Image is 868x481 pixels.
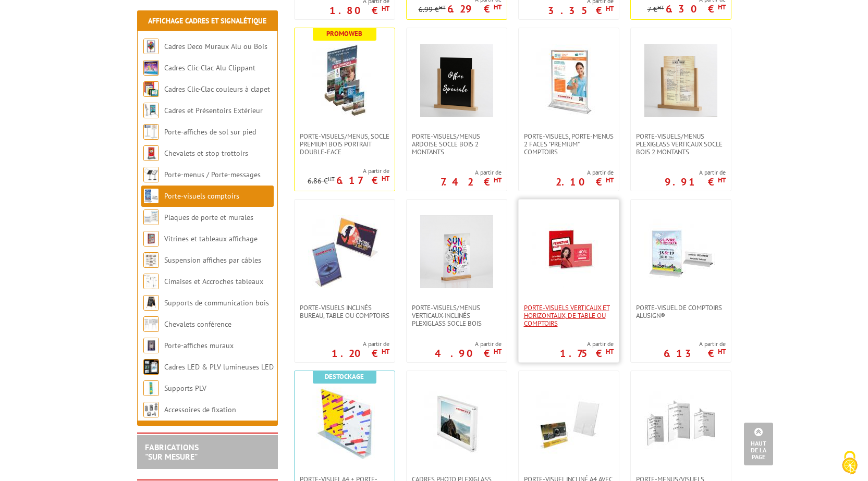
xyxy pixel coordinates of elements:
span: Porte-Visuels/Menus verticaux-inclinés plexiglass socle bois [412,304,502,327]
a: Porte-visuels comptoirs [164,191,239,201]
img: Cadres et Présentoirs Extérieur [143,103,159,118]
a: FABRICATIONS"Sur Mesure" [145,442,199,462]
span: Porte-visuels, Porte-menus 2 faces "Premium" comptoirs [524,132,614,156]
a: Supports PLV [164,384,206,393]
a: Porte-Visuels/Menus Plexiglass Verticaux Socle Bois 2 Montants [631,132,731,156]
sup: HT [494,3,502,11]
img: Chevalets et stop trottoirs [143,145,159,161]
img: Cadres photo Plexiglass aimanté pour affichette, infos, prix [420,387,493,460]
img: Porte-affiches muraux [143,338,159,353]
img: Chevalets conférence [143,316,159,332]
sup: HT [718,347,726,356]
a: Cadres Clic-Clac Alu Clippant [164,63,255,72]
span: A partir de [556,168,614,177]
sup: HT [606,347,614,356]
img: Supports PLV [143,380,159,396]
p: 3.35 € [548,7,614,14]
p: 6.29 € [447,6,502,12]
img: Supports de communication bois [143,295,159,311]
p: 6.30 € [666,6,726,12]
p: 2.10 € [556,179,614,185]
a: Porte-visuels verticaux et horizontaux, de table ou comptoirs [519,304,619,327]
span: Porte-visuels verticaux et horizontaux, de table ou comptoirs [524,304,614,327]
sup: HT [494,176,502,184]
sup: HT [606,176,614,184]
b: Promoweb [326,29,362,38]
a: Cadres Deco Muraux Alu ou Bois [164,42,267,51]
a: Affichage Cadres et Signalétique [148,16,266,26]
a: Porte-menus / Porte-messages [164,170,261,179]
img: Porte-affiches de sol sur pied [143,124,159,140]
b: Destockage [325,372,364,381]
span: Porte-visuels inclinés bureau, table ou comptoirs [300,304,389,319]
a: Cimaises et Accroches tableaux [164,277,263,286]
img: Cadres Clic-Clac Alu Clippant [143,60,159,76]
a: Supports de communication bois [164,298,269,307]
p: 1.75 € [560,350,614,356]
a: Porte-visuels, Porte-menus 2 faces "Premium" comptoirs [519,132,619,156]
sup: HT [439,4,446,11]
sup: HT [718,3,726,11]
span: A partir de [441,168,502,177]
span: Porte-Visuels/Menus Plexiglass Verticaux Socle Bois 2 Montants [636,132,726,156]
sup: HT [382,174,389,183]
p: 7.42 € [441,179,502,185]
p: 1.20 € [332,350,389,356]
sup: HT [382,4,389,13]
span: A partir de [332,340,389,348]
p: 6.13 € [664,350,726,356]
span: A partir de [308,167,389,175]
sup: HT [606,4,614,13]
a: Cadres et Présentoirs Extérieur [164,106,263,115]
img: Cadres Deco Muraux Alu ou Bois [143,39,159,54]
img: Porte-visuel incliné A4 avec porte-brochure plexiglass comptoirs [532,387,605,460]
sup: HT [382,347,389,356]
a: Chevalets conférence [164,319,231,329]
a: Vitrines et tableaux affichage [164,234,258,243]
span: A partir de [435,340,502,348]
img: Cookies (fenêtre modale) [837,450,863,476]
a: Porte-affiches de sol sur pied [164,127,256,137]
a: Porte-Visuels/Menus verticaux-inclinés plexiglass socle bois [407,304,507,327]
img: Porte-menus/visuels triptyques 6 faces comptoirs [644,387,717,460]
a: Accessoires de fixation [164,405,236,414]
button: Cookies (fenêtre modale) [832,446,868,481]
img: Porte-visuels comptoirs [143,188,159,204]
img: Porte-Visuels/Menus ARDOISE Socle Bois 2 Montants [420,44,493,117]
img: Plaques de porte et murales [143,209,159,225]
a: Porte-visuels inclinés bureau, table ou comptoirs [295,304,395,319]
img: Porte-menus / Porte-messages [143,167,159,182]
sup: HT [494,347,502,356]
p: 6.86 € [308,177,335,185]
p: 6.99 € [419,6,446,14]
img: Vitrines et tableaux affichage [143,231,159,246]
img: Cadres Clic-Clac couleurs à clapet [143,81,159,97]
img: Suspension affiches par câbles [143,252,159,268]
sup: HT [328,175,335,182]
span: PORTE-VISUELS/MENUS, SOCLE PREMIUM BOIS PORTRAIT DOUBLE-FACE [300,132,389,156]
p: 9.91 € [665,179,726,185]
a: Porte-Visuels/Menus ARDOISE Socle Bois 2 Montants [407,132,507,156]
p: 4.90 € [435,350,502,356]
a: Chevalets et stop trottoirs [164,149,248,158]
a: Cadres Clic-Clac couleurs à clapet [164,84,270,94]
a: Plaques de porte et murales [164,213,253,222]
p: 6.17 € [336,177,389,183]
img: Accessoires de fixation [143,402,159,417]
span: Porte-Visuels/Menus ARDOISE Socle Bois 2 Montants [412,132,502,156]
a: Porte-visuel de comptoirs AluSign® [631,304,731,319]
span: A partir de [664,340,726,348]
img: Porte-visuels inclinés bureau, table ou comptoirs [308,215,381,288]
img: Porte-Visuels/Menus verticaux-inclinés plexiglass socle bois [420,215,493,288]
a: Cadres LED & PLV lumineuses LED [164,362,274,372]
p: 7 € [647,6,664,14]
sup: HT [718,176,726,184]
p: 1.80 € [329,7,389,14]
img: Porte-Visuels/Menus Plexiglass Verticaux Socle Bois 2 Montants [644,44,717,117]
img: Porte-Visuel A4 + Porte-brochure A4 portrait [308,387,381,460]
a: Suspension affiches par câbles [164,255,261,265]
img: Cimaises et Accroches tableaux [143,274,159,289]
a: Porte-affiches muraux [164,341,234,350]
img: Porte-visuels verticaux et horizontaux, de table ou comptoirs [532,215,605,288]
span: Porte-visuel de comptoirs AluSign® [636,304,726,319]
